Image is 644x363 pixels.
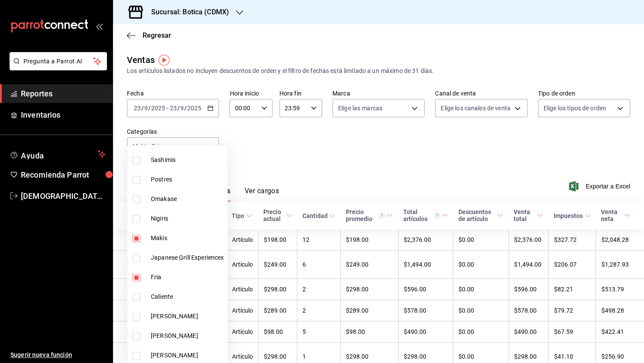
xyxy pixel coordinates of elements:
[151,214,224,223] span: Nigiris
[159,55,169,66] img: Tooltip marker
[151,331,224,340] span: [PERSON_NAME]
[151,351,224,360] span: [PERSON_NAME]
[151,273,224,282] span: Fria
[151,292,224,301] span: Caliente
[151,312,224,321] span: [PERSON_NAME]
[151,175,224,184] span: Postres
[151,253,224,262] span: Japanese Grill Experiencex
[151,195,224,204] span: Omakase
[151,234,224,243] span: Makis
[151,155,224,165] span: Sashimis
